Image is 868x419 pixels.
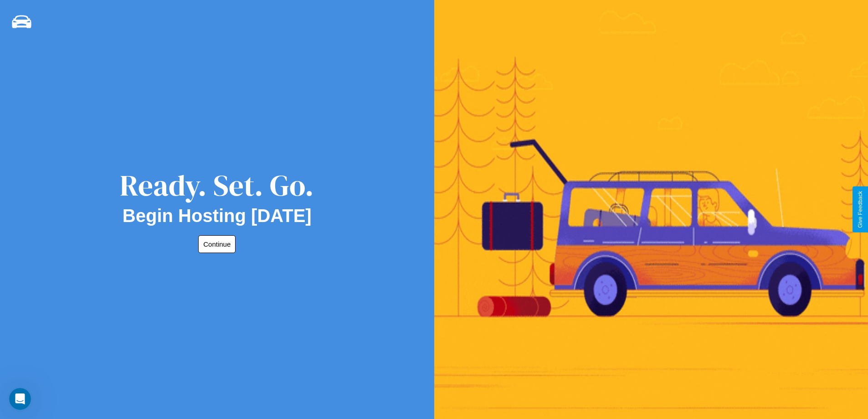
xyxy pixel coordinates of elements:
[857,191,863,228] div: Give Feedback
[198,235,236,253] button: Continue
[123,206,312,226] h2: Begin Hosting [DATE]
[120,165,314,206] div: Ready. Set. Go.
[9,388,31,410] iframe: Intercom live chat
